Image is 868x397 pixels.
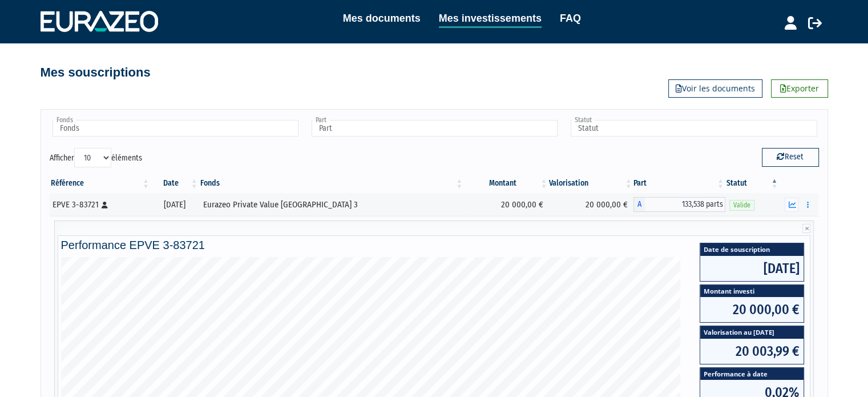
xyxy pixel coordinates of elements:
th: Date: activer pour trier la colonne par ordre croissant [151,174,199,193]
th: Montant: activer pour trier la colonne par ordre croissant [464,174,548,193]
span: Montant investi [700,285,804,297]
td: 20 000,00 € [548,193,633,216]
span: 20 000,00 € [700,297,804,322]
span: Valide [729,200,754,211]
span: 20 003,99 € [700,339,804,364]
th: Statut : activer pour trier la colonne par ordre d&eacute;croissant [725,174,780,193]
th: Fonds: activer pour trier la colonne par ordre croissant [199,174,464,193]
span: Performance à date [700,368,804,380]
div: A - Eurazeo Private Value Europe 3 [633,197,725,212]
th: Référence : activer pour trier la colonne par ordre croissant [50,174,151,193]
a: Exporter [771,79,828,98]
a: Voir les documents [668,79,762,98]
h4: Performance EPVE 3-83721 [61,239,808,251]
select: Afficheréléments [74,148,111,167]
a: Mes documents [343,10,421,26]
td: 20 000,00 € [464,193,548,216]
span: 133,538 parts [645,197,725,212]
span: [DATE] [700,256,804,281]
img: 1732889491-logotype_eurazeo_blanc_rvb.png [41,11,158,31]
div: EPVE 3-83721 [53,199,147,211]
div: Eurazeo Private Value [GEOGRAPHIC_DATA] 3 [203,199,460,211]
span: Valorisation au [DATE] [700,326,804,338]
label: Afficher éléments [50,148,142,167]
a: FAQ [560,10,581,26]
th: Valorisation: activer pour trier la colonne par ordre croissant [548,174,633,193]
th: Part: activer pour trier la colonne par ordre croissant [633,174,725,193]
a: Mes investissements [439,10,542,28]
span: A [633,197,645,212]
div: [DATE] [155,199,195,211]
span: Date de souscription [700,243,804,255]
button: Reset [762,148,819,166]
i: [Français] Personne physique [102,202,108,208]
h4: Mes souscriptions [41,66,151,79]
